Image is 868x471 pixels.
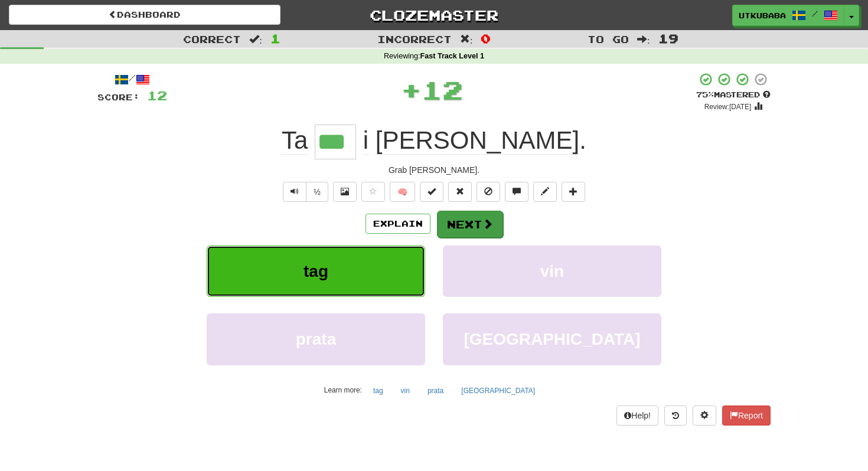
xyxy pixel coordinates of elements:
span: utkubaba [739,10,786,21]
span: Ta [282,126,308,155]
button: Add to collection (alt+a) [562,182,585,202]
span: Score: [97,92,140,102]
small: Learn more: [324,386,362,394]
button: Set this sentence to 100% Mastered (alt+m) [420,182,443,202]
button: Edit sentence (alt+d) [533,182,557,202]
button: Show image (alt+x) [333,182,357,202]
a: Clozemaster [298,5,570,25]
span: 19 [658,31,678,45]
span: Correct [183,33,241,45]
button: Help! [616,405,658,426]
button: prata [421,382,450,400]
button: Favorite sentence (alt+f) [361,182,385,202]
div: Grab [PERSON_NAME]. [97,164,771,176]
span: i [363,126,368,155]
span: 75 % [696,90,714,99]
div: / [97,72,167,87]
span: : [460,34,473,44]
span: vin [540,262,564,280]
span: Incorrect [377,33,452,45]
strong: Fast Track Level 1 [420,52,485,60]
button: Report [722,405,771,426]
button: Ignore sentence (alt+i) [477,182,500,202]
a: utkubaba / [732,5,844,26]
span: : [637,34,650,44]
div: Mastered [696,90,771,100]
button: [GEOGRAPHIC_DATA] [455,382,541,400]
button: Play sentence audio (ctl+space) [283,182,306,202]
button: ½ [306,182,328,202]
div: Text-to-speech controls [280,182,328,202]
a: Dashboard [9,5,280,25]
button: Next [437,211,503,238]
button: 🧠 [390,182,415,202]
button: vin [394,382,416,400]
span: prata [296,330,336,348]
button: Round history (alt+y) [664,405,687,426]
button: Reset to 0% Mastered (alt+r) [448,182,472,202]
button: [GEOGRAPHIC_DATA] [443,313,661,365]
button: Discuss sentence (alt+u) [505,182,528,202]
span: + [401,72,422,107]
span: [PERSON_NAME] [376,126,579,155]
span: 12 [147,88,167,103]
span: 1 [270,31,280,45]
button: tag [367,382,390,400]
span: 12 [422,75,463,104]
span: 0 [481,31,491,45]
button: Explain [366,214,430,234]
span: tag [304,262,328,280]
span: / [812,9,818,18]
button: vin [443,246,661,297]
span: To go [588,33,629,45]
small: Review: [DATE] [704,103,752,111]
span: [GEOGRAPHIC_DATA] [464,330,640,348]
span: . [356,126,586,155]
span: : [249,34,262,44]
button: tag [207,246,425,297]
button: prata [207,313,425,365]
